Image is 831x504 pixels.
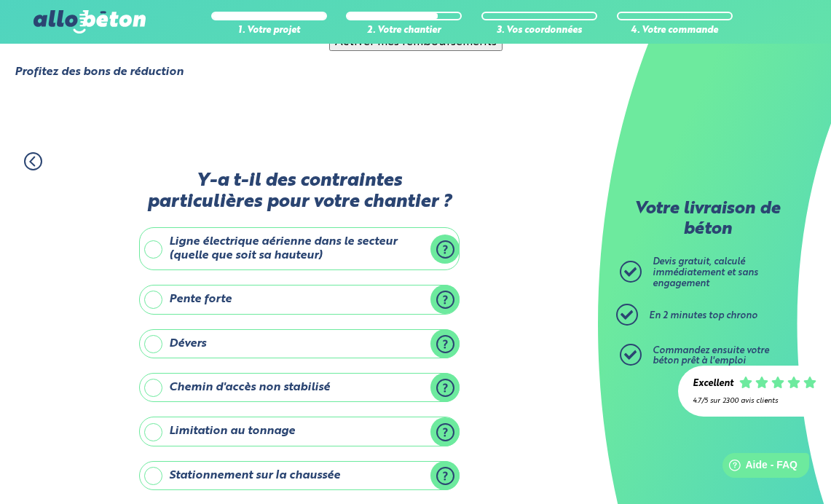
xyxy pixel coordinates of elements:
img: allobéton [34,10,146,34]
label: Pente forte [139,285,460,314]
div: 2. Votre chantier [346,25,462,36]
label: Chemin d'accès non stabilisé [139,373,460,402]
label: Stationnement sur la chaussée [139,461,460,490]
label: Limitation au tonnage [139,417,460,446]
label: Y-a t-il des contraintes particulières pour votre chantier ? [139,170,460,213]
label: Dévers [139,329,460,358]
div: 3. Vos coordonnées [481,25,597,36]
span: Commandez ensuite votre béton prêt à l'emploi [653,346,769,366]
label: Ligne électrique aérienne dans le secteur (quelle que soit sa hauteur) [139,227,460,270]
div: 4. Votre commande [617,25,733,36]
div: Excellent [693,379,733,390]
span: En 2 minutes top chrono [649,311,757,320]
div: 1. Votre projet [211,25,327,36]
p: Votre livraison de béton [623,200,791,240]
div: 4.7/5 sur 2300 avis clients [693,397,816,405]
span: Devis gratuit, calculé immédiatement et sans engagement [653,257,758,288]
iframe: Help widget launcher [701,447,815,488]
